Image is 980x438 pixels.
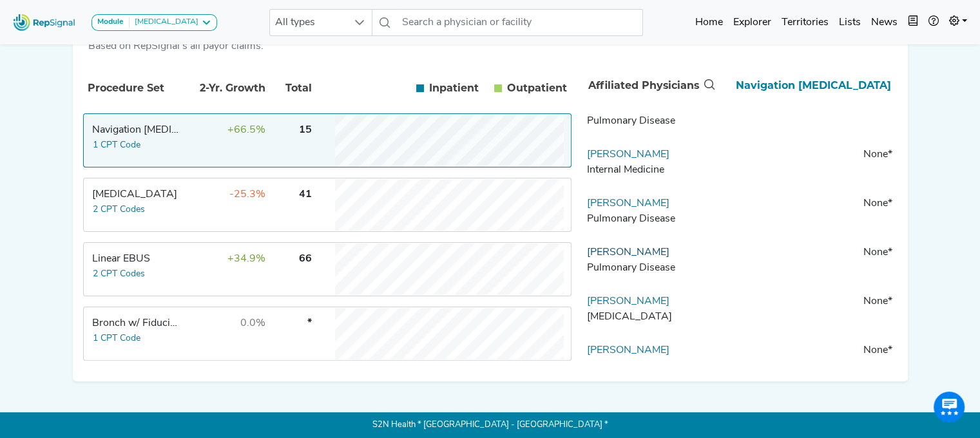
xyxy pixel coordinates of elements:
a: [PERSON_NAME] [587,198,669,209]
span: Inpatient [429,81,479,96]
div: Internal Medicine [587,162,712,178]
span: None [863,345,887,356]
span: None [863,149,887,160]
button: 2 CPT Codes [92,202,146,217]
button: Intel Book [903,10,923,35]
div: Internal Medicine [587,358,712,374]
button: 2 CPT Codes [92,267,146,281]
a: [PERSON_NAME] [587,247,669,258]
span: None [863,247,887,258]
div: General Surgery [587,309,712,325]
span: None [863,198,887,209]
div: Bronch w/ Fiducial Markers [92,316,180,331]
div: Based on RepSignal's all payor claims. [88,39,302,54]
div: Linear EBUS [92,251,180,267]
a: [PERSON_NAME] [587,149,669,160]
a: [PERSON_NAME] [587,345,669,356]
div: [MEDICAL_DATA] [130,17,198,28]
span: +66.5% [227,125,265,135]
span: 15 [299,125,312,135]
span: All types [270,10,347,35]
a: [PERSON_NAME] [587,296,669,307]
span: 0.0% [240,318,265,328]
p: S2N Health * [GEOGRAPHIC_DATA] - [GEOGRAPHIC_DATA] * [73,412,908,438]
span: Outpatient [507,81,567,96]
a: Explorer [728,10,776,35]
a: Home [690,10,728,35]
span: -25.3% [229,189,265,200]
span: 66 [299,254,312,264]
strong: Module [97,18,124,26]
div: Navigation Bronchoscopy [92,122,180,138]
div: Pulmonary Disease [587,113,712,129]
button: 1 CPT Code [92,331,141,346]
th: Procedure Set [86,66,182,110]
span: None [863,296,887,307]
span: +34.9% [227,254,265,264]
input: Search a physician or facility [397,9,643,36]
div: Pulmonary Disease [587,211,712,227]
th: 2-Yr. Growth [184,66,267,110]
button: Module[MEDICAL_DATA] [91,14,217,31]
th: Navigation Bronchoscopy [718,64,897,107]
div: Transbronchial Biopsy [92,187,180,202]
a: Lists [834,10,866,35]
a: News [866,10,903,35]
button: 1 CPT Code [92,138,141,153]
th: Affiliated Physicians [582,64,718,107]
th: Total [269,66,314,110]
span: 41 [299,189,312,200]
div: Pulmonary Disease [587,260,712,276]
a: Territories [776,10,834,35]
